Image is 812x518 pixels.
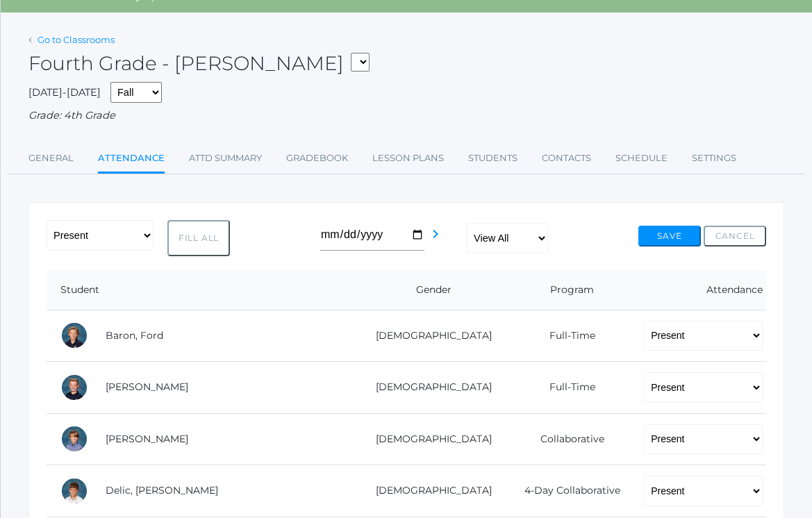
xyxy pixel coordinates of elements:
[28,53,370,75] h2: Fourth Grade - [PERSON_NAME]
[354,465,504,517] td: [DEMOGRAPHIC_DATA]
[704,226,766,247] button: Cancel
[98,144,165,174] a: Attendance
[615,144,668,172] a: Schedule
[286,144,348,172] a: Gradebook
[60,477,88,505] div: Luka Delic
[504,310,630,362] td: Full-Time
[60,425,88,453] div: Jack Crosby
[106,381,188,393] a: [PERSON_NAME]
[504,270,630,310] th: Program
[468,144,517,172] a: Students
[60,321,88,349] div: Ford Baron
[106,484,218,496] a: Delic, [PERSON_NAME]
[47,270,354,310] th: Student
[354,270,504,310] th: Gender
[28,108,784,124] div: Grade: 4th Grade
[638,226,701,247] button: Save
[504,362,630,414] td: Full-Time
[504,413,630,465] td: Collaborative
[504,465,630,517] td: 4-Day Collaborative
[372,144,444,172] a: Lesson Plans
[354,310,504,362] td: [DEMOGRAPHIC_DATA]
[60,374,88,401] div: Brody Bigley
[28,86,101,99] span: [DATE]-[DATE]
[106,433,188,445] a: [PERSON_NAME]
[692,144,736,172] a: Settings
[28,144,74,172] a: General
[189,144,262,172] a: Attd Summary
[167,220,230,256] button: Fill All
[106,329,163,342] a: Baron, Ford
[354,413,504,465] td: [DEMOGRAPHIC_DATA]
[38,34,115,45] a: Go to Classrooms
[542,144,591,172] a: Contacts
[427,226,444,242] i: chevron_right
[354,362,504,414] td: [DEMOGRAPHIC_DATA]
[630,270,766,310] th: Attendance
[427,233,444,245] a: chevron_right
